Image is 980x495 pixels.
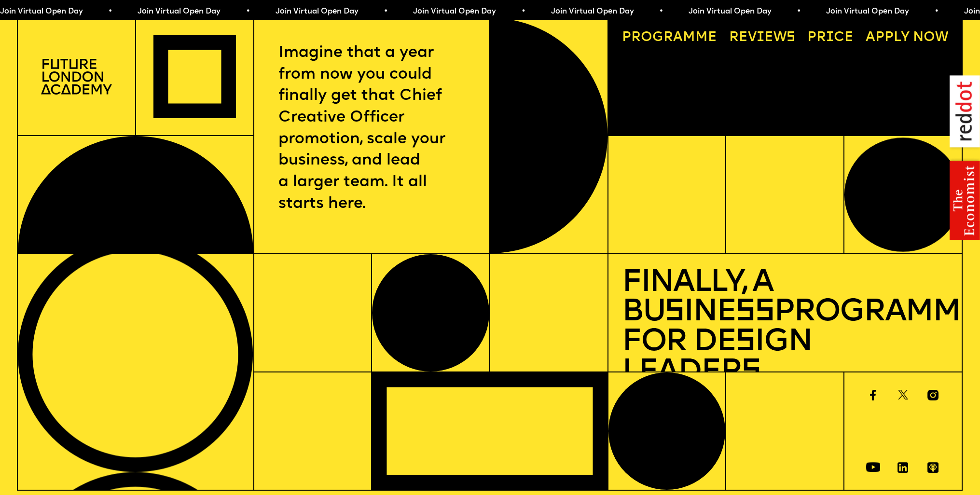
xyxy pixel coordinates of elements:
span: • [521,8,525,15]
a: Apply now [858,25,954,52]
span: a [673,31,683,44]
span: ss [735,297,774,328]
span: • [246,8,250,15]
span: s [735,327,755,358]
a: Price [801,25,860,52]
a: Programme [615,25,724,52]
h1: Finally, a Bu ine Programme for De ign Leader [622,268,948,387]
span: • [797,8,801,15]
span: • [384,8,388,15]
span: s [741,357,760,388]
span: • [659,8,663,15]
span: • [935,8,939,15]
span: s [664,297,684,328]
span: • [108,8,112,15]
p: Imagine that a year from now you could finally get that Chief Creative Officer promotion, scale y... [278,42,465,215]
a: Reviews [722,25,802,52]
span: A [866,31,875,44]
